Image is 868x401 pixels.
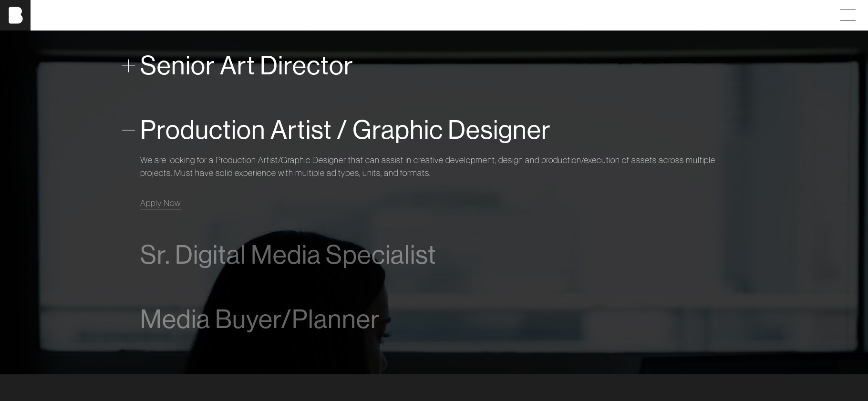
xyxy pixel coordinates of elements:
span: Media Buyer/Planner [140,305,380,334]
span: Production Artist / Graphic Designer [140,115,551,144]
span: Sr. Digital Media Specialist [140,240,436,269]
span: Apply Now [140,197,181,208]
span: Senior Art Director [140,51,353,80]
a: Apply Now [140,196,181,209]
p: We are looking for a Production Artist/Graphic Designer that can assist in creative development, ... [140,154,728,179]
